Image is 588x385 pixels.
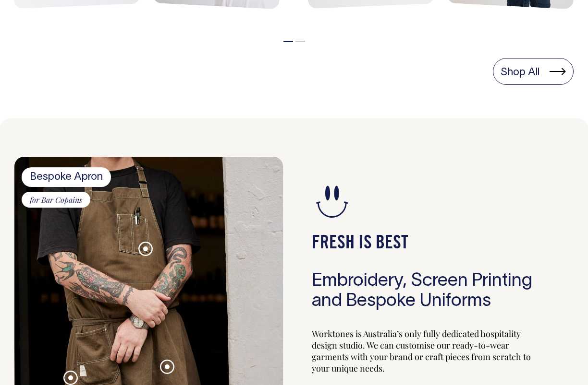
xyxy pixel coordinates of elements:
[22,192,90,208] span: for Bar Copains
[295,41,305,42] button: 2 of 2
[493,58,574,85] a: Shop All
[283,41,293,42] button: 1 of 2
[312,233,545,254] h4: FRESH IS BEST
[312,328,545,374] p: Worktones is Australia’s only fully dedicated hospitality design studio. We can customise our rea...
[312,271,545,312] h3: Embroidery, Screen Printing and Bespoke Uniforms
[22,167,111,187] span: Bespoke Apron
